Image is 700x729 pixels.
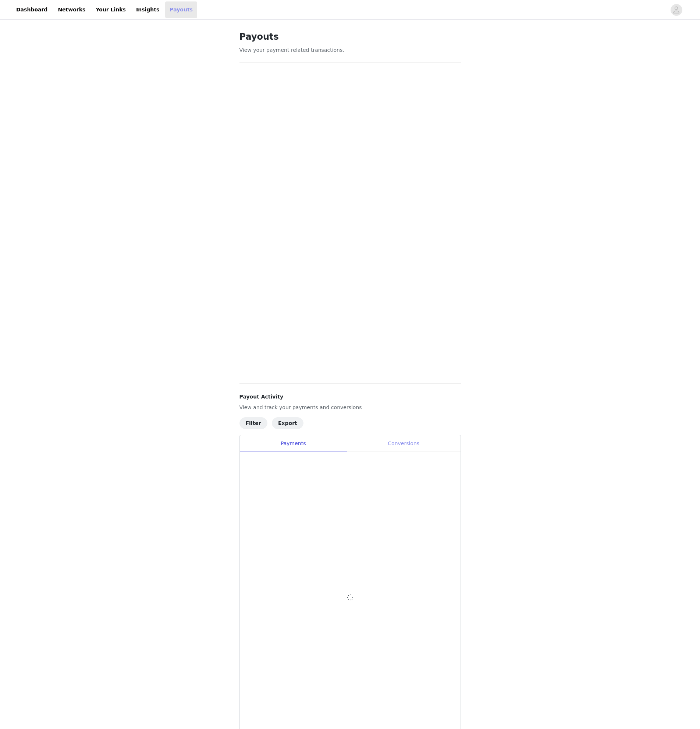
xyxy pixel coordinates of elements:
div: Payments [240,435,347,452]
h1: Payouts [239,30,461,43]
a: Networks [53,1,90,18]
button: Export [272,417,303,429]
h4: Payout Activity [239,393,461,401]
a: Payouts [165,1,197,18]
div: avatar [673,4,680,16]
p: View your payment related transactions. [239,46,461,54]
a: Dashboard [12,1,52,18]
button: Filter [239,417,267,429]
a: Your Links [91,1,130,18]
div: Conversions [347,435,461,452]
p: View and track your payments and conversions [239,404,461,411]
a: Insights [132,1,164,18]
